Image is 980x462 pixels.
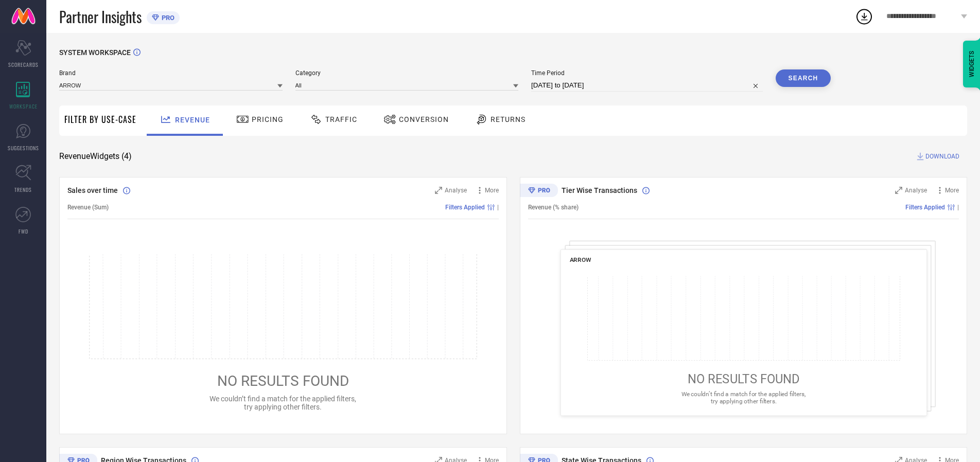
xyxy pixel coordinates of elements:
[59,6,142,27] span: Partner Insights
[9,102,38,110] span: WORKSPACE
[855,7,873,26] div: Open download list
[64,113,136,126] span: Filter By Use-Case
[67,204,109,211] span: Revenue (Sum)
[531,69,763,77] span: Time Period
[325,115,357,123] span: Traffic
[445,204,485,211] span: Filters Applied
[957,204,959,211] span: |
[905,204,945,211] span: Filters Applied
[497,204,499,211] span: |
[687,372,799,386] span: NO RESULTS FOUND
[435,187,442,194] svg: Zoom
[175,116,210,124] span: Revenue
[520,184,558,199] div: Premium
[681,390,806,404] span: We couldn’t find a match for the applied filters, try applying other filters.
[491,115,526,123] span: Returns
[776,69,831,87] button: Search
[445,187,467,194] span: Analyse
[562,186,637,194] span: Tier Wise Transactions
[945,187,959,194] span: More
[217,372,349,389] span: NO RESULTS FOUND
[252,115,284,123] span: Pricing
[59,69,283,77] span: Brand
[8,144,39,152] span: SUGGESTIONS
[528,204,579,211] span: Revenue (% share)
[925,151,959,162] span: DOWNLOAD
[59,151,132,162] span: Revenue Widgets ( 4 )
[67,186,118,194] span: Sales over time
[14,186,32,193] span: TRENDS
[399,115,449,123] span: Conversion
[59,48,131,57] span: SYSTEM WORKSPACE
[8,61,39,68] span: SCORECARDS
[531,79,763,92] input: Select time period
[485,187,499,194] span: More
[895,187,902,194] svg: Zoom
[905,187,927,194] span: Analyse
[159,14,174,22] span: PRO
[209,395,356,411] span: We couldn’t find a match for the applied filters, try applying other filters.
[569,256,591,263] span: ARROW
[295,69,519,77] span: Category
[19,227,28,235] span: FWD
